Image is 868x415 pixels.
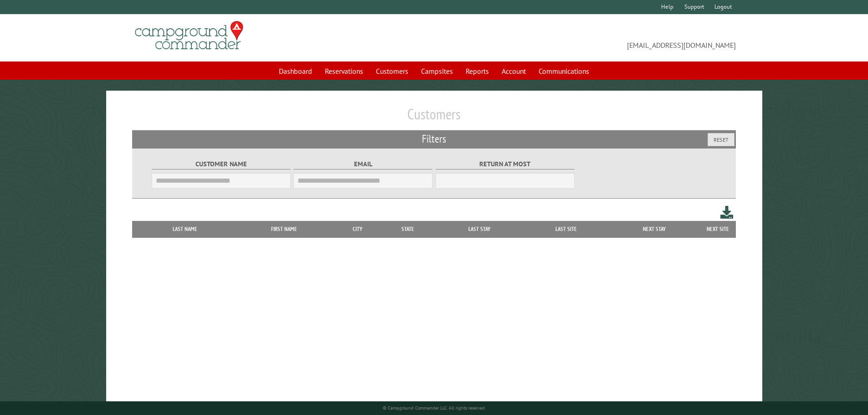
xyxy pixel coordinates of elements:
th: City [335,221,380,237]
th: Last Site [523,221,609,237]
th: State [380,221,436,237]
th: First Name [233,221,335,237]
th: Next Site [699,221,736,237]
a: Customers [370,62,414,80]
h2: Filters [132,130,736,148]
th: Next Stay [609,221,700,237]
a: Account [496,62,531,80]
a: Communications [533,62,595,80]
span: [EMAIL_ADDRESS][DOMAIN_NAME] [434,25,736,51]
h1: Customers [132,105,736,130]
label: Return at most [436,159,575,169]
a: Dashboard [273,62,318,80]
a: Reports [460,62,494,80]
a: Campsites [416,62,458,80]
th: Last Stay [436,221,523,237]
label: Customer Name [152,159,291,169]
img: Campground Commander [132,18,246,53]
th: Last Name [137,221,233,237]
small: © Campground Commander LLC. All rights reserved. [383,405,486,411]
label: Email [293,159,432,169]
a: Reservations [319,62,369,80]
button: Reset [708,133,734,146]
a: Download this customer list (.csv) [720,204,734,221]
